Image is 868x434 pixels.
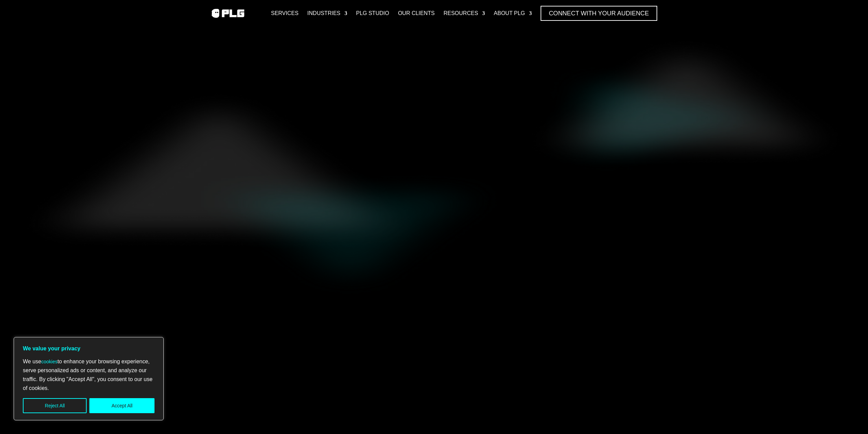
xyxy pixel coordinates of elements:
a: Resources [443,6,485,21]
a: Industries [307,6,347,21]
button: Accept All [89,398,155,413]
a: Our Clients [398,6,435,21]
div: We value your privacy [14,337,164,420]
p: We value your privacy [23,344,155,353]
button: Reject All [23,398,87,413]
p: We use to enhance your browsing experience, serve personalized ads or content, and analyze our tr... [23,357,155,393]
a: Services [271,6,298,21]
a: Connect with Your Audience [541,6,657,21]
a: cookies [41,359,57,364]
a: About PLG [494,6,532,21]
a: PLG Studio [356,6,389,21]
